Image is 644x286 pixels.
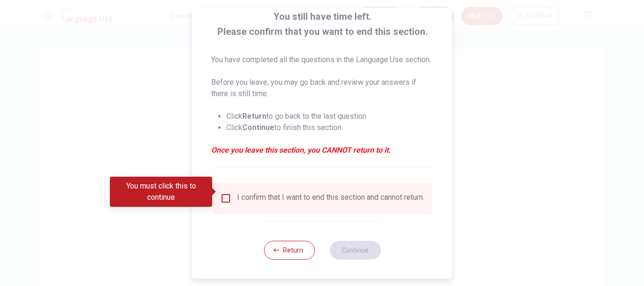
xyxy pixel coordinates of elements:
[211,77,433,99] p: Before you leave, you may go back and review your answers if there is still time.
[237,193,424,204] div: I confirm that I want to end this section and cannot return.
[211,145,433,156] em: Once you leave this section, you CANNOT return to it.
[211,9,433,39] span: You still have time left. Please confirm that you want to end this section.
[242,112,266,121] strong: Return
[330,241,380,260] button: Continue
[242,123,274,132] strong: Continue
[110,177,212,207] div: You must click this to continue
[226,122,433,133] li: Click to finish this section.
[211,54,433,65] p: You have completed all the questions in the Language Use section.
[264,241,314,260] button: Return
[226,111,433,122] li: Click to go back to the last question
[220,193,231,204] span: You must click this to continue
